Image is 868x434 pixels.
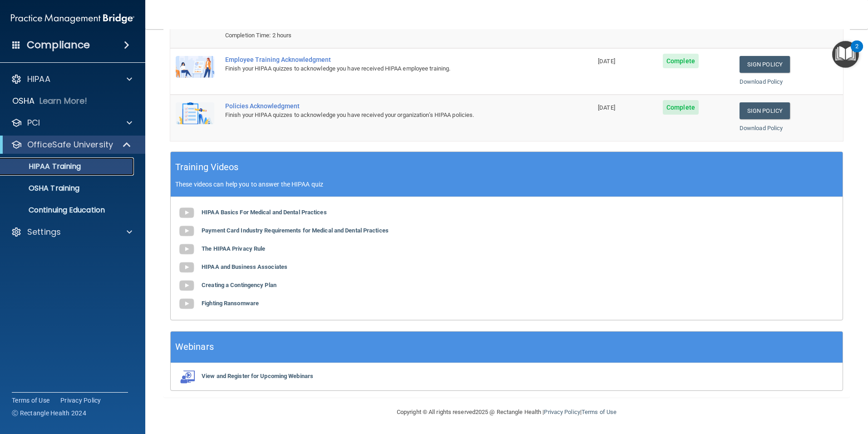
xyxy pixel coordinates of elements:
[740,102,790,119] a: Sign Policy
[225,63,547,74] div: Finish your HIPAA quizzes to acknowledge you have received HIPAA employee training.
[832,41,859,68] button: Open Resource Center, 2 new notifications
[225,30,547,41] div: Completion Time: 2 hours
[740,78,783,85] a: Download Policy
[6,162,81,171] p: HIPAA Training
[225,102,547,110] div: Policies Acknowledgment
[178,240,196,258] img: gray_youtube_icon.38fcd6cc.png
[202,300,259,307] b: Fighting Ransomware
[663,100,699,115] span: Complete
[855,46,858,58] div: 2
[60,396,101,405] a: Privacy Policy
[11,117,132,128] a: PCI
[27,74,50,85] p: HIPAA
[740,23,794,30] a: Download Certificate
[711,369,857,406] iframe: Drift Widget Chat Controller
[598,58,615,65] span: [DATE]
[11,74,132,85] a: HIPAA
[544,409,580,415] a: Privacy Policy
[225,56,547,63] div: Employee Training Acknowledgment
[178,222,196,240] img: gray_youtube_icon.38fcd6cc.png
[202,209,327,216] b: HIPAA Basics For Medical and Dental Practices
[202,263,287,270] b: HIPAA and Business Associates
[12,396,49,405] a: Terms of Use
[202,282,276,288] b: Creating a Contingency Plan
[27,39,90,51] h4: Compliance
[178,204,196,222] img: gray_youtube_icon.38fcd6cc.png
[178,277,196,295] img: gray_youtube_icon.38fcd6cc.png
[740,56,790,73] a: Sign Policy
[178,258,196,277] img: gray_youtube_icon.38fcd6cc.png
[202,245,265,252] b: The HIPAA Privacy Rule
[202,373,313,379] b: View and Register for Upcoming Webinars
[39,96,88,106] p: Learn More!
[27,227,61,237] p: Settings
[175,181,838,188] p: These videos can help you to answer the HIPAA quiz
[598,104,615,111] span: [DATE]
[341,398,672,427] div: Copyright © All rights reserved 2025 @ Rectangle Health | |
[175,159,239,175] h5: Training Videos
[582,409,616,415] a: Terms of Use
[12,96,35,106] p: OSHA
[202,227,389,234] b: Payment Card Industry Requirements for Medical and Dental Practices
[740,125,783,131] a: Download Policy
[6,184,79,193] p: OSHA Training
[175,339,214,355] h5: Webinars
[11,139,132,150] a: OfficeSafe University
[11,227,132,237] a: Settings
[178,295,196,313] img: gray_youtube_icon.38fcd6cc.png
[11,10,134,28] img: PMB logo
[12,409,86,418] span: Ⓒ Rectangle Health 2024
[6,206,130,215] p: Continuing Education
[225,110,547,121] div: Finish your HIPAA quizzes to acknowledge you have received your organization’s HIPAA policies.
[27,139,113,150] p: OfficeSafe University
[663,54,699,68] span: Complete
[178,370,196,384] img: webinarIcon.c7ebbf15.png
[27,117,40,128] p: PCI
